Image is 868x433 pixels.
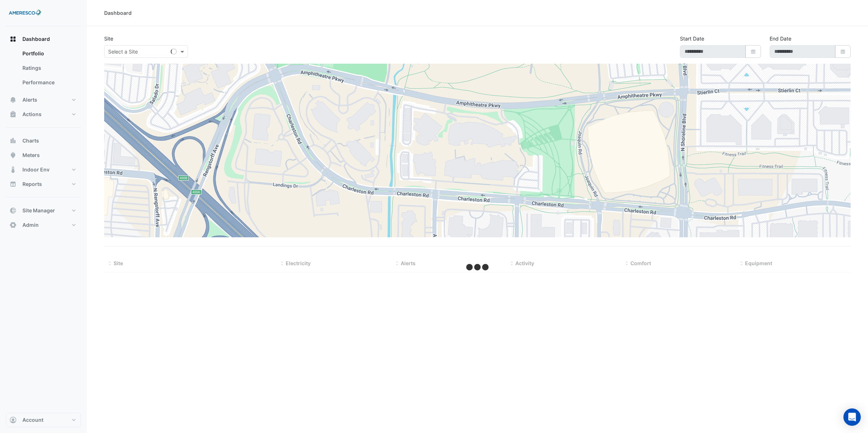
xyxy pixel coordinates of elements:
span: Admin [22,221,39,229]
a: Portfolio [17,46,81,61]
span: Site [114,260,123,266]
button: Admin [6,218,81,232]
span: Dashboard [22,35,50,43]
a: Performance [17,75,81,90]
span: Charts [22,137,39,144]
label: Start Date [680,35,704,42]
div: Open Intercom Messenger [843,408,861,426]
app-icon: Charts [9,137,17,144]
button: Alerts [6,93,81,107]
img: Company Logo [9,6,41,20]
button: Indoor Env [6,162,81,177]
span: Account [22,416,43,424]
button: Site Manager [6,203,81,218]
button: Account [6,413,81,427]
button: Meters [6,148,81,162]
span: Actions [22,111,42,118]
a: Ratings [17,61,81,75]
app-icon: Actions [9,111,17,118]
span: Site Manager [22,207,55,214]
app-icon: Meters [9,152,17,159]
button: Actions [6,107,81,122]
span: Activity [515,260,534,266]
app-icon: Indoor Env [9,166,17,173]
app-icon: Alerts [9,96,17,103]
app-icon: Site Manager [9,207,17,214]
span: Reports [22,181,42,188]
label: End Date [770,35,791,42]
span: Alerts [401,260,416,266]
span: Equipment [745,260,772,266]
span: Meters [22,152,40,159]
span: Alerts [22,96,37,103]
button: Dashboard [6,32,81,46]
span: Electricity [286,260,311,266]
app-icon: Admin [9,221,17,229]
button: Charts [6,133,81,148]
span: Indoor Env [22,166,50,173]
app-icon: Reports [9,181,17,188]
app-icon: Dashboard [9,35,17,43]
label: Site [104,35,113,42]
span: Comfort [630,260,651,266]
div: Dashboard [6,46,81,93]
div: Dashboard [104,9,132,17]
button: Reports [6,177,81,191]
